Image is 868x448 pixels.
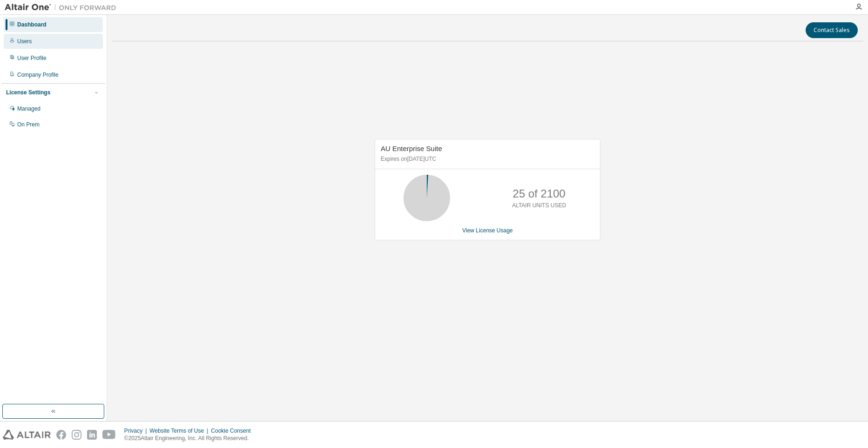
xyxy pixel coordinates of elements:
div: Website Terms of Use [149,427,211,435]
p: 25 of 2100 [513,186,565,202]
span: AU Enterprise Suite [381,145,442,152]
img: altair_logo.svg [3,430,51,440]
img: facebook.svg [56,430,66,440]
div: Company Profile [17,71,59,79]
p: ALTAIR UNITS USED [512,202,566,210]
div: User Profile [17,54,47,62]
p: © 2025 Altair Engineering, Inc. All Rights Reserved. [124,435,256,442]
div: Cookie Consent [211,427,256,435]
img: Altair One [5,3,121,12]
div: Dashboard [17,21,47,28]
a: View License Usage [462,227,513,234]
button: Contact Sales [806,22,858,38]
div: On Prem [17,121,40,128]
div: License Settings [6,89,50,96]
img: linkedin.svg [87,430,97,440]
img: youtube.svg [102,430,116,440]
img: instagram.svg [72,430,81,440]
div: Managed [17,105,40,112]
p: Expires on [DATE] UTC [381,155,592,163]
div: Privacy [124,427,149,435]
div: Users [17,38,32,45]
